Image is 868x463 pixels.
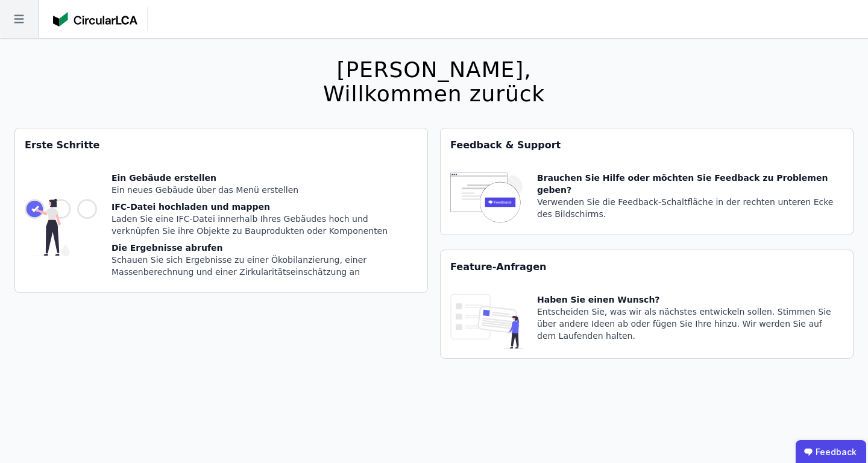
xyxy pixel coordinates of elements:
div: Ein Gebäude erstellen [112,172,418,184]
div: Laden Sie eine IFC-Datei innerhalb Ihres Gebäudes hoch und verknüpfen Sie ihre Objekte zu Bauprod... [112,213,418,237]
div: IFC-Datei hochladen und mappen [112,201,418,213]
div: Schauen Sie sich Ergebnisse zu einer Ökobilanzierung, einer Massenberechnung und einer Zirkularit... [112,254,418,278]
div: Erste Schritte [15,128,427,162]
img: getting_started_tile-DrF_GRSv.svg [25,172,97,283]
div: Verwenden Sie die Feedback-Schaltfläche in der rechten unteren Ecke des Bildschirms. [537,196,843,220]
div: Willkommen zurück [323,82,545,106]
div: Brauchen Sie Hilfe oder möchten Sie Feedback zu Problemen geben? [537,172,843,196]
div: Feedback & Support [441,128,853,162]
div: Ein neues Gebäude über das Menü erstellen [112,184,418,196]
div: Feature-Anfragen [441,250,853,284]
div: Haben Sie einen Wunsch? [537,294,843,306]
img: feature_request_tile-UiXE1qGU.svg [450,294,523,348]
img: Concular [53,12,137,27]
div: Die Ergebnisse abrufen [112,242,418,254]
img: feedback-icon-HCTs5lye.svg [450,172,523,225]
div: Entscheiden Sie, was wir als nächstes entwickeln sollen. Stimmen Sie über andere Ideen ab oder fü... [537,306,843,342]
div: [PERSON_NAME], [323,58,545,82]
